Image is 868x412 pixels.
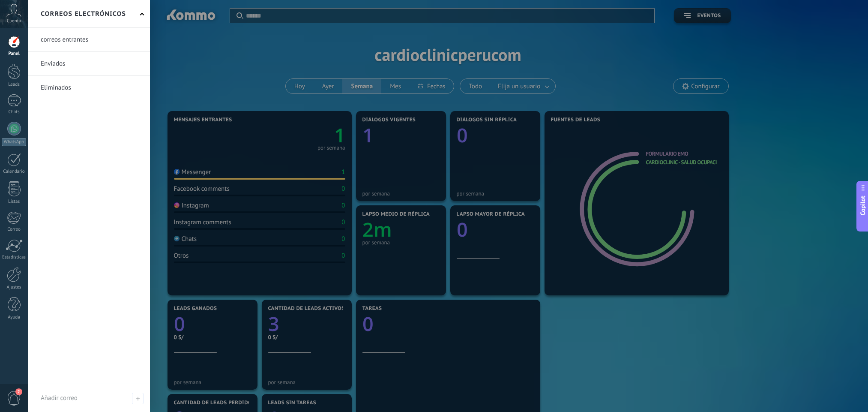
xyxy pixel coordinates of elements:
span: Añadir correo [132,393,144,404]
div: Panel [2,51,27,57]
li: Eliminados [28,76,150,99]
li: Enviados [28,52,150,76]
span: Copilot [859,195,867,215]
h2: Correos electrónicos [41,0,126,27]
span: 2 [15,388,22,395]
div: Listas [2,199,27,204]
div: Ajustes [2,285,27,290]
div: Estadísticas [2,255,27,260]
span: Añadir correo [41,394,78,402]
span: Cuenta [7,18,21,24]
div: WhatsApp [2,138,26,146]
div: Correo [2,227,27,232]
div: Calendario [2,169,27,174]
li: correos entrantes [28,28,150,52]
div: Ayuda [2,315,27,320]
div: Leads [2,82,27,87]
div: Chats [2,109,27,115]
